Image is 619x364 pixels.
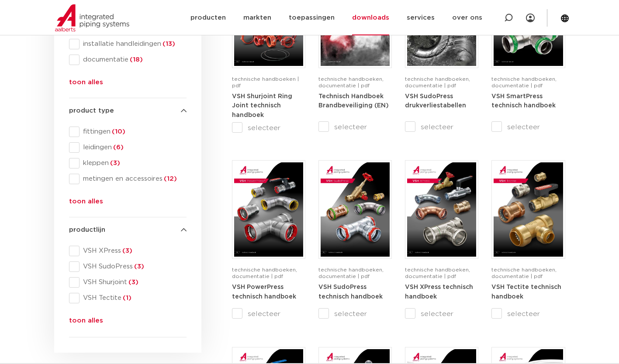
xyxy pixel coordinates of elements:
strong: Technisch Handboek Brandbeveiliging (EN) [318,93,389,109]
span: technische handboeken, documentatie | pdf [491,267,557,279]
span: (18) [128,56,143,63]
strong: VSH XPress technisch handboek [405,284,473,300]
strong: VSH PowerPress technisch handboek [232,284,296,300]
span: VSH Tectite [80,294,187,302]
label: selecteer [318,309,392,319]
a: Technisch Handboek Brandbeveiliging (EN) [318,93,389,109]
span: VSH SudoPress [80,262,187,271]
img: VSH-PowerPress_A4TM_5008817_2024_3.1_NL-pdf.jpg [234,162,303,257]
span: technische handboeken, documentatie | pdf [232,267,297,279]
span: (3) [133,263,144,270]
strong: VSH Shurjoint Ring Joint technisch handboek [232,93,292,118]
strong: VSH Tectite technisch handboek [491,284,561,300]
span: installatie handleidingen [80,40,187,48]
span: (3) [121,247,132,254]
strong: VSH SudoPress drukverliestabellen [405,93,466,109]
div: installatie handleidingen(13) [69,39,187,49]
div: leidingen(6) [69,142,187,153]
a: VSH PowerPress technisch handboek [232,284,296,300]
span: technische handboeken, documentatie | pdf [405,267,470,279]
span: (12) [163,175,177,182]
span: VSH Shurjoint [80,278,187,287]
span: technische handboeken, documentatie | pdf [318,267,384,279]
span: (3) [109,160,120,166]
div: VSH Shurjoint(3) [69,277,187,288]
img: VSH-SudoPress_A4TM_5001604-2023-3.0_NL-pdf.jpg [321,162,390,257]
label: selecteer [318,122,392,132]
a: VSH SmartPress technisch handboek [491,93,556,109]
a: VSH XPress technisch handboek [405,284,473,300]
img: VSH-XPress_A4TM_5008762_2025_4.1_NL-pdf.jpg [407,162,476,257]
div: metingen en accessoires(12) [69,174,187,184]
a: VSH SudoPress drukverliestabellen [405,93,466,109]
label: selecteer [491,122,565,132]
h4: product type [69,106,187,116]
span: (6) [112,144,124,151]
button: toon alles [69,316,103,330]
div: VSH XPress(3) [69,246,187,256]
span: documentatie [80,55,187,64]
label: selecteer [232,123,305,133]
h4: productlijn [69,225,187,235]
span: (10) [111,128,125,135]
label: selecteer [232,309,305,319]
label: selecteer [491,309,565,319]
span: technische handboeken | pdf [232,76,299,88]
div: VSH SudoPress(3) [69,261,187,272]
a: VSH Shurjoint Ring Joint technisch handboek [232,93,292,118]
div: documentatie(18) [69,55,187,65]
div: fittingen(10) [69,127,187,137]
strong: VSH SudoPress technisch handboek [318,284,383,300]
strong: VSH SmartPress technisch handboek [491,93,556,109]
button: toon alles [69,196,103,210]
span: VSH XPress [80,247,187,255]
a: VSH Tectite technisch handboek [491,284,561,300]
span: (13) [161,41,175,47]
img: VSH-Tectite_A4TM_5009376-2024-2.0_NL-pdf.jpg [494,162,563,257]
span: technische handboeken, documentatie | pdf [491,76,557,88]
span: metingen en accessoires [80,175,187,183]
a: VSH SudoPress technisch handboek [318,284,383,300]
label: selecteer [405,122,478,132]
span: (3) [127,279,138,285]
label: selecteer [405,309,478,319]
span: (1) [121,295,131,301]
span: technische handboeken, documentatie | pdf [318,76,384,88]
div: kleppen(3) [69,158,187,168]
span: technische handboeken, documentatie | pdf [405,76,470,88]
div: VSH Tectite(1) [69,293,187,303]
button: toon alles [69,77,103,91]
span: kleppen [80,159,187,168]
span: fittingen [80,127,187,136]
span: leidingen [80,143,187,152]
